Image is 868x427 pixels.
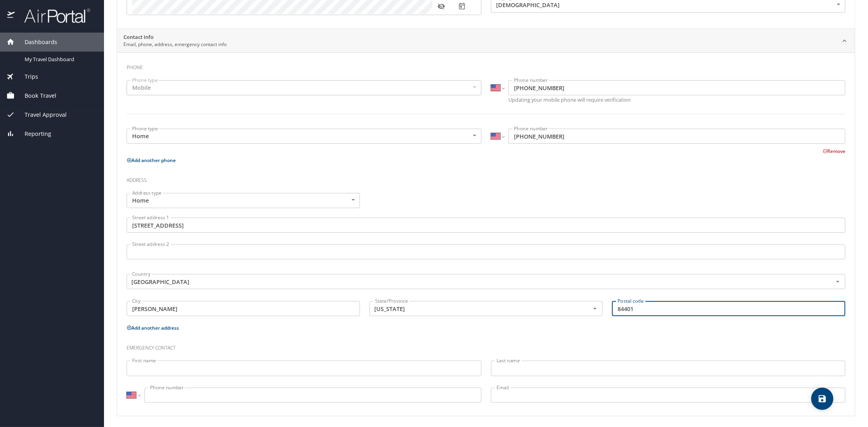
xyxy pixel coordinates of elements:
div: Home [127,129,481,144]
span: Book Travel [15,91,56,100]
h3: Emergency contact [127,339,845,353]
span: Travel Approval [15,110,67,119]
button: save [811,388,833,410]
img: icon-airportal.png [7,8,15,23]
button: Add another phone [127,157,176,164]
span: Reporting [15,129,51,138]
div: Mobile [127,80,481,95]
h3: Address [127,172,845,185]
p: Updating your mobile phone will require verification [509,97,846,102]
span: Dashboards [15,38,57,46]
h2: Contact Info [123,33,227,41]
div: Contact InfoEmail, phone, address, emergency contact info [117,29,855,53]
span: My Travel Dashboard [25,56,94,63]
h3: Phone [127,59,845,72]
img: airportal-logo.png [15,8,90,23]
p: Email, phone, address, emergency contact info [123,41,227,48]
button: Remove [823,148,845,155]
button: Open [833,277,843,286]
button: Add another address [127,325,179,331]
div: Contact InfoEmail, phone, address, emergency contact info [117,52,855,416]
span: Trips [15,72,38,81]
button: Open [590,304,600,313]
div: Home [127,193,360,208]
